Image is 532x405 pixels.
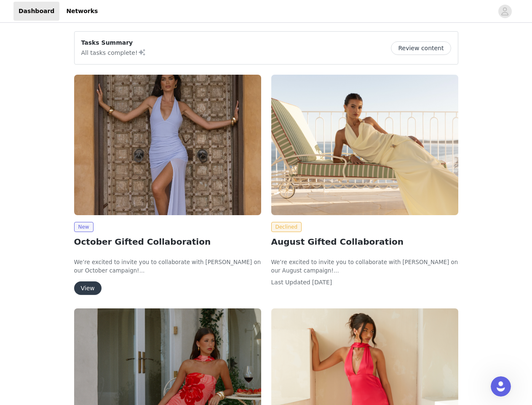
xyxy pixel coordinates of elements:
[74,75,261,215] img: Peppermayo EU
[312,279,332,286] span: [DATE]
[491,376,511,397] iframe: Intercom live chat
[271,235,458,248] h2: August Gifted Collaboration
[391,41,451,55] button: Review content
[13,2,59,21] a: Dashboard
[271,222,302,232] span: Declined
[271,279,310,286] span: Last Updated
[271,259,458,274] span: We’re excited to invite you to collaborate with [PERSON_NAME] on our August campaign!
[81,47,146,57] p: All tasks complete!
[74,285,102,292] a: View
[74,235,261,248] h2: October Gifted Collaboration
[74,281,102,295] button: View
[61,2,103,21] a: Networks
[74,222,94,232] span: New
[271,75,458,215] img: Peppermayo EU
[81,38,146,47] p: Tasks Summary
[74,259,261,274] span: We’re excited to invite you to collaborate with [PERSON_NAME] on our October campaign!
[501,5,509,18] div: avatar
